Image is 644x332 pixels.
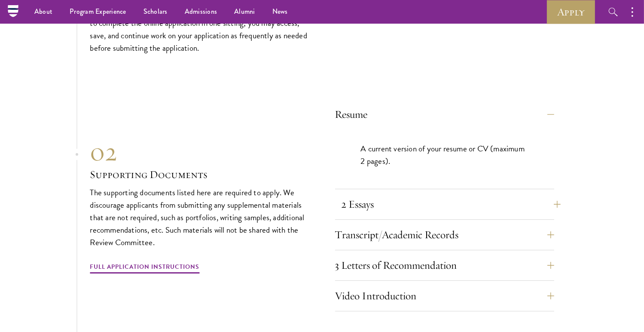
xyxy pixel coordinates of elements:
[335,104,554,125] button: Resume
[90,261,200,275] a: Full Application Instructions
[335,286,554,306] button: Video Introduction
[335,255,554,276] button: 3 Letters of Recommendation
[342,194,561,215] button: 2 Essays
[90,186,309,249] p: The supporting documents listed here are required to apply. We discourage applicants from submitt...
[90,167,309,182] h3: Supporting Documents
[90,136,309,167] div: 02
[335,224,554,245] button: Transcript/Academic Records
[361,142,528,167] p: A current version of your resume or CV (maximum 2 pages).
